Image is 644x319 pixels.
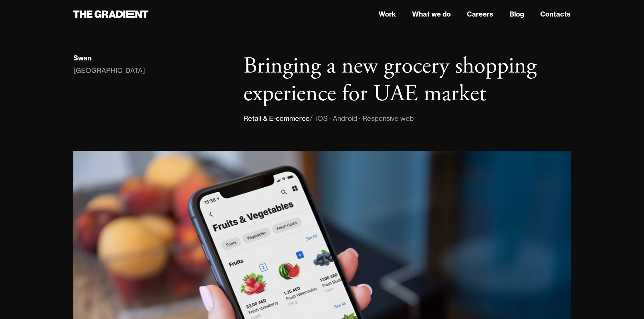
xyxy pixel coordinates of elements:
a: Careers [467,9,493,19]
div: Swan [73,54,92,62]
a: Contacts [540,9,571,19]
div: [GEOGRAPHIC_DATA] [73,65,145,76]
a: Work [379,9,396,19]
div: / iOS · Android · Responsive web [310,113,414,124]
a: Blog [509,9,524,19]
a: What we do [412,9,451,19]
div: Retail & E-commerce [243,113,310,124]
h1: Bringing a new grocery shopping experience for UAE market [243,53,571,108]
